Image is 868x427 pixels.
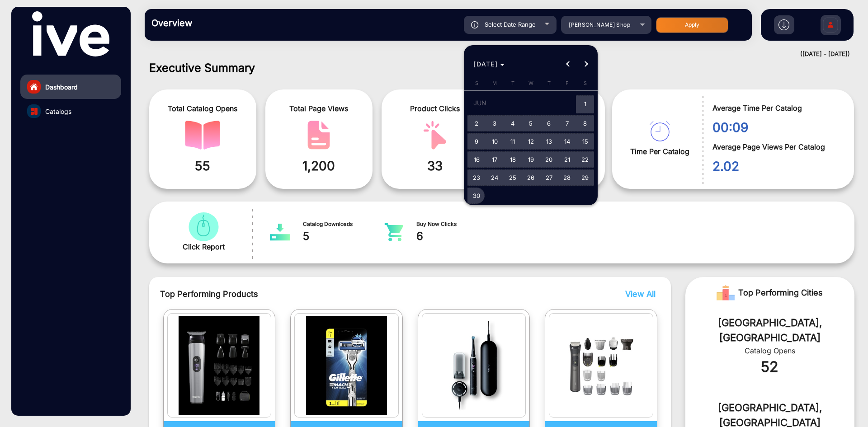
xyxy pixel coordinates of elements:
[486,132,504,150] button: June 10, 2024
[467,169,486,187] button: June 23, 2024
[577,55,595,73] button: Next month
[558,169,576,187] button: June 28, 2024
[576,94,594,114] button: June 1, 2024
[558,150,576,169] button: June 21, 2024
[576,114,594,132] button: June 8, 2024
[468,133,485,150] span: 9
[467,114,486,132] button: June 2, 2024
[468,169,485,186] span: 23
[505,115,521,131] span: 4
[540,132,558,150] button: June 13, 2024
[492,80,497,86] span: M
[559,55,577,73] button: Previous month
[486,114,504,132] button: June 3, 2024
[540,114,558,132] button: June 6, 2024
[528,80,533,86] span: W
[504,169,522,187] button: June 25, 2024
[468,151,485,168] span: 16
[486,150,504,169] button: June 17, 2024
[473,60,498,68] span: [DATE]
[504,114,522,132] button: June 4, 2024
[486,133,503,150] span: 10
[467,187,486,205] button: June 30, 2024
[486,151,503,168] span: 17
[467,150,486,169] button: June 16, 2024
[523,151,539,168] span: 19
[584,80,587,86] span: S
[486,169,504,187] button: June 24, 2024
[558,132,576,150] button: June 14, 2024
[505,169,521,186] span: 25
[559,151,575,168] span: 21
[468,115,485,131] span: 2
[522,132,540,150] button: June 12, 2024
[541,169,557,186] span: 27
[547,80,551,86] span: T
[523,115,539,131] span: 5
[577,115,593,131] span: 8
[505,133,521,150] span: 11
[577,151,593,168] span: 22
[522,169,540,187] button: June 26, 2024
[576,169,594,187] button: June 29, 2024
[470,56,508,72] button: Choose month and year
[523,169,539,186] span: 26
[541,115,557,131] span: 6
[576,150,594,169] button: June 22, 2024
[505,151,521,168] span: 18
[577,133,593,150] span: 15
[541,133,557,150] span: 13
[559,133,575,150] span: 14
[540,150,558,169] button: June 20, 2024
[467,94,576,114] td: JUN
[486,115,503,131] span: 3
[523,133,539,150] span: 12
[522,114,540,132] button: June 5, 2024
[511,80,514,86] span: T
[475,80,478,86] span: S
[577,169,593,186] span: 29
[468,188,485,204] span: 30
[558,114,576,132] button: June 7, 2024
[566,80,569,86] span: F
[467,132,486,150] button: June 9, 2024
[559,169,575,186] span: 28
[541,151,557,168] span: 20
[576,132,594,150] button: June 15, 2024
[577,95,593,114] span: 1
[504,132,522,150] button: June 11, 2024
[522,150,540,169] button: June 19, 2024
[504,150,522,169] button: June 18, 2024
[559,115,575,131] span: 7
[486,169,503,186] span: 24
[540,169,558,187] button: June 27, 2024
